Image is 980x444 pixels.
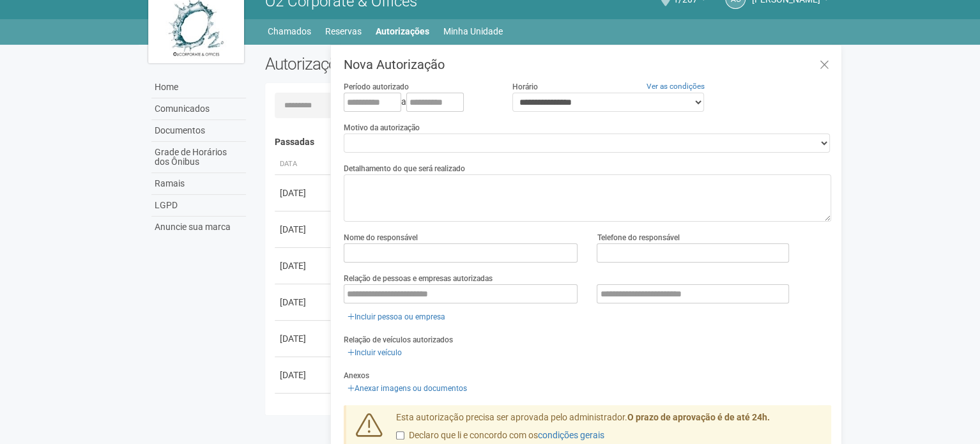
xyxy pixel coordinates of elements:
a: Reservas [325,22,362,40]
a: Anuncie sua marca [151,217,246,238]
div: [DATE] [280,296,327,309]
label: Anexos [344,370,369,381]
a: Autorizações [376,22,429,40]
a: condições gerais [538,430,604,440]
div: a [344,93,493,112]
label: Motivo da autorização [344,122,420,134]
div: [DATE] [280,369,327,381]
label: Nome do responsável [344,232,418,243]
a: Anexar imagens ou documentos [344,381,471,395]
label: Telefone do responsável [597,232,679,243]
label: Relação de pessoas e empresas autorizadas [344,273,493,284]
h3: Nova Autorização [344,58,831,71]
a: Incluir pessoa ou empresa [344,310,449,324]
a: Comunicados [151,98,246,120]
label: Horário [512,81,538,93]
a: Documentos [151,120,246,142]
div: [DATE] [280,405,327,418]
a: Ver as condições [647,82,705,91]
input: Declaro que li e concordo com oscondições gerais [396,431,404,440]
h2: Autorizações [265,54,539,73]
div: [DATE] [280,259,327,272]
a: LGPD [151,195,246,217]
a: Home [151,77,246,98]
a: Minha Unidade [443,22,503,40]
label: Declaro que li e concordo com os [396,429,604,442]
div: [DATE] [280,187,327,199]
h4: Passadas [275,137,822,147]
a: Grade de Horários dos Ônibus [151,142,246,173]
label: Relação de veículos autorizados [344,334,453,346]
div: [DATE] [280,332,327,345]
strong: O prazo de aprovação é de até 24h. [627,412,770,422]
label: Detalhamento do que será realizado [344,163,465,174]
div: [DATE] [280,223,327,236]
a: Chamados [268,22,311,40]
a: Incluir veículo [344,346,406,360]
label: Período autorizado [344,81,409,93]
th: Data [275,154,332,175]
a: Ramais [151,173,246,195]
